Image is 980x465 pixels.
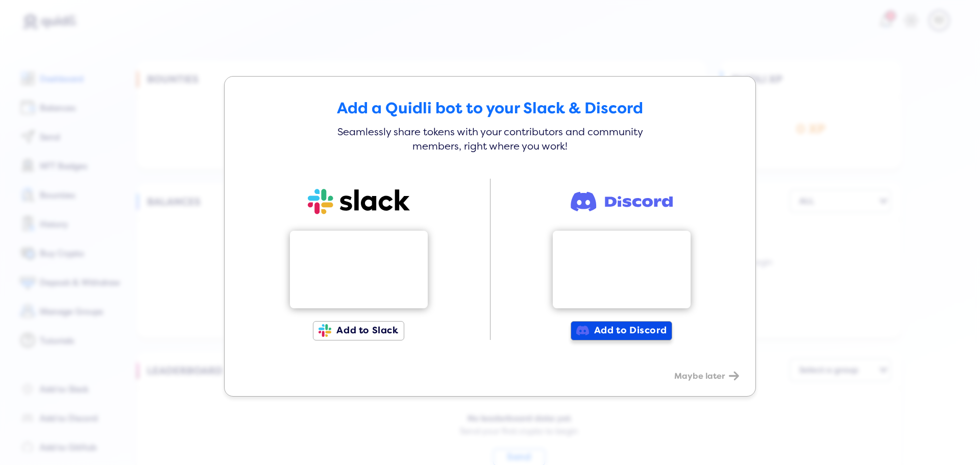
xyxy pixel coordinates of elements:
[571,185,673,219] img: Add to Discord
[337,125,643,154] h5: Seamlessly share tokens with your contributors and community members, right where you work!
[313,321,404,340] button: Add to Slack
[576,326,589,335] img: Slack
[571,321,672,340] button: Add to Discord
[674,371,725,381] span: Maybe later
[553,231,691,308] iframe: YouTube video player
[318,324,331,337] img: Slack
[308,185,410,219] img: Add to Slack
[235,100,745,117] h3: Add a Quidli bot to your Slack & Discord
[290,231,428,308] iframe: YouTube video player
